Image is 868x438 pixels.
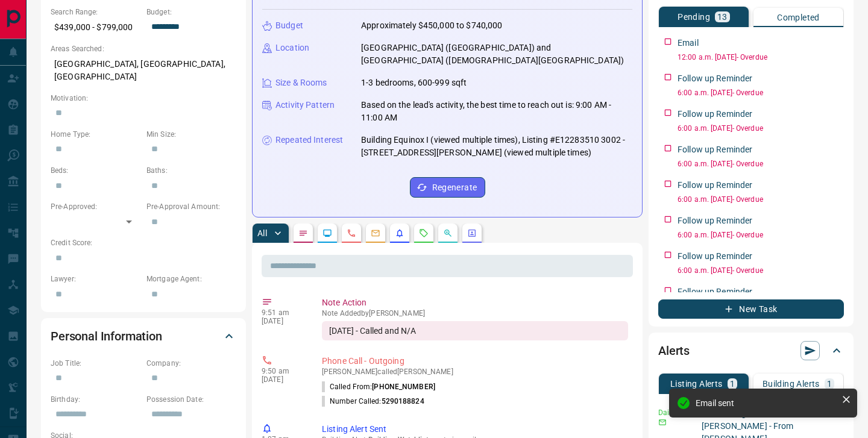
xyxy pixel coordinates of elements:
p: Location [275,42,309,54]
svg: Notes [298,228,308,238]
p: Baths: [146,165,236,176]
p: Daily [658,407,682,418]
p: 6:00 a.m. [DATE] - Overdue [678,87,844,98]
svg: Agent Actions [467,228,477,238]
h2: Personal Information [51,327,162,346]
p: Pending [678,13,710,21]
p: Lawyer: [51,274,140,284]
p: Phone Call - Outgoing [322,355,628,368]
p: Building Alerts [763,380,820,388]
p: Called From: [322,381,435,392]
p: Motivation: [51,93,236,104]
p: Areas Searched: [51,43,236,54]
p: Note Action [322,296,628,309]
p: Number Called: [322,396,424,407]
span: [PHONE_NUMBER] [372,383,435,391]
p: Follow up Reminder [678,250,752,263]
svg: Listing Alerts [395,228,404,238]
p: 9:51 am [262,308,304,317]
p: [PERSON_NAME] called [PERSON_NAME] [322,368,628,376]
svg: Calls [347,228,356,238]
p: 1 [730,380,735,388]
p: Follow up Reminder [678,143,752,156]
p: 6:00 a.m. [DATE] - Overdue [678,230,844,240]
p: Job Title: [51,358,140,369]
p: Approximately $450,000 to $740,000 [361,19,502,32]
p: Min Size: [146,129,236,140]
p: Follow up Reminder [678,72,752,85]
p: Size & Rooms [275,77,327,89]
p: 6:00 a.m. [DATE] - Overdue [678,123,844,134]
p: 13 [717,13,728,21]
h2: Alerts [658,341,690,360]
p: Repeated Interest [275,134,343,146]
p: 6:00 a.m. [DATE] - Overdue [678,194,844,205]
p: Search Range: [51,7,140,17]
p: Email [678,37,699,49]
p: 6:00 a.m. [DATE] - Overdue [678,158,844,169]
p: Activity Pattern [275,99,335,111]
p: 1 [827,380,832,388]
div: Email sent [696,398,837,408]
svg: Lead Browsing Activity [322,228,332,238]
p: All [257,229,267,237]
p: Listing Alert Sent [322,423,628,436]
svg: Emails [371,228,380,238]
p: Follow up Reminder [678,214,752,227]
span: 5290188824 [382,397,424,405]
div: [DATE] - Called and N/A [322,321,628,340]
p: Building Equinox I (viewed multiple times), Listing #E12283510 3002 - [STREET_ADDRESS][PERSON_NAM... [361,134,632,159]
p: 1-3 bedrooms, 600-999 sqft [361,77,467,89]
button: New Task [658,299,844,319]
p: [GEOGRAPHIC_DATA] ([GEOGRAPHIC_DATA]) and [GEOGRAPHIC_DATA] ([DEMOGRAPHIC_DATA][GEOGRAPHIC_DATA]) [361,42,632,67]
p: Budget: [146,7,236,17]
p: 12:00 a.m. [DATE] - Overdue [678,52,844,63]
p: [GEOGRAPHIC_DATA], [GEOGRAPHIC_DATA], [GEOGRAPHIC_DATA] [51,54,236,87]
p: Credit Score: [51,237,236,248]
div: Alerts [658,336,844,365]
div: Personal Information [51,322,236,351]
p: 6:00 a.m. [DATE] - Overdue [678,265,844,276]
p: $439,000 - $799,000 [51,17,140,37]
button: Regenerate [410,177,485,198]
p: Home Type: [51,129,140,140]
p: 9:50 am [262,367,304,375]
p: Birthday: [51,394,140,405]
p: Company: [146,358,236,369]
p: Pre-Approval Amount: [146,201,236,212]
svg: Email [658,418,667,427]
p: Follow up Reminder [678,108,752,120]
p: [DATE] [262,317,304,325]
p: Follow up Reminder [678,286,752,298]
svg: Opportunities [443,228,453,238]
p: Follow up Reminder [678,179,752,192]
p: Mortgage Agent: [146,274,236,284]
p: Completed [777,13,820,22]
p: Possession Date: [146,394,236,405]
p: Based on the lead's activity, the best time to reach out is: 9:00 AM - 11:00 AM [361,99,632,124]
p: Pre-Approved: [51,201,140,212]
p: Budget [275,19,303,32]
svg: Requests [419,228,429,238]
p: Note Added by [PERSON_NAME] [322,309,628,318]
p: Listing Alerts [670,380,723,388]
p: Beds: [51,165,140,176]
p: [DATE] [262,375,304,384]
